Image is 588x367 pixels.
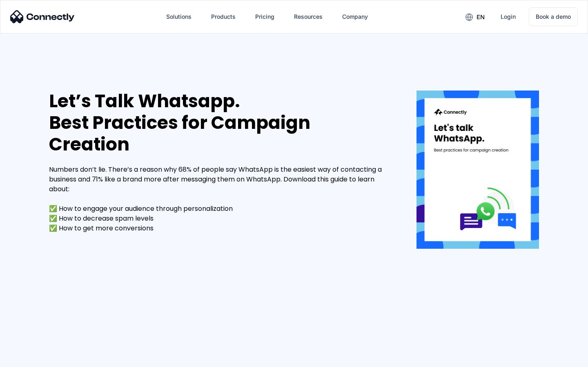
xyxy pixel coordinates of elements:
div: Numbers don’t lie. There’s a reason why 68% of people say WhatsApp is the easiest way of contacti... [49,165,392,233]
a: Book a demo [529,7,578,26]
img: Connectly Logo [10,10,75,23]
ul: Language list [16,353,49,364]
div: Solutions [166,11,192,22]
aside: Language selected: English [8,353,49,364]
div: en [477,11,485,23]
a: Pricing [249,7,281,27]
div: Company [342,11,368,22]
div: Login [501,11,516,22]
div: Resources [294,11,323,22]
a: Login [494,7,522,27]
div: Products [211,11,236,22]
div: Pricing [255,11,274,22]
div: Let’s Talk Whatsapp. Best Practices for Campaign Creation [49,91,392,155]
